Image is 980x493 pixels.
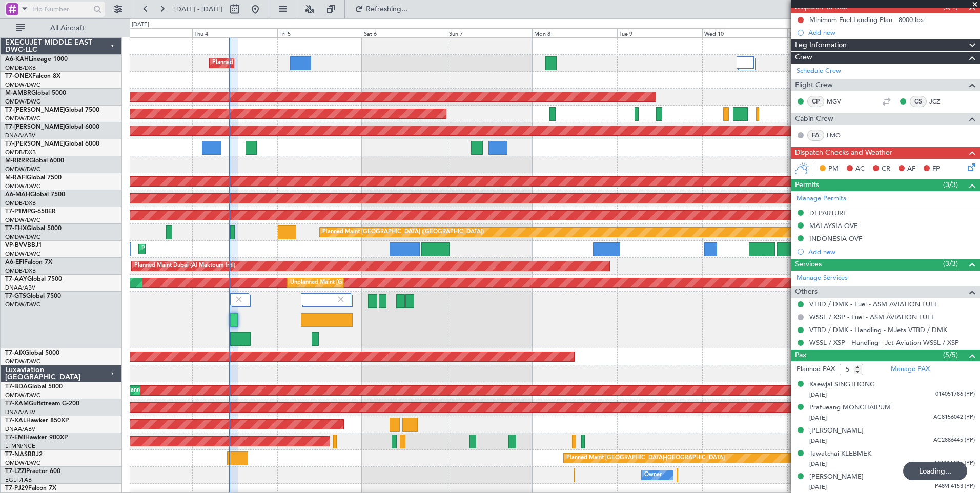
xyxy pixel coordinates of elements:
div: Fri 5 [277,28,362,37]
div: MALAYSIA OVF [809,221,857,230]
span: Crew [795,52,812,64]
a: OMDW/DWC [5,233,40,241]
img: gray-close.svg [336,295,345,304]
span: T7-FHX [5,225,27,232]
a: DNAA/ABV [5,284,35,292]
div: Unplanned Maint [GEOGRAPHIC_DATA] (Al Maktoum Intl) [290,275,442,291]
span: T7-PJ29 [5,485,28,491]
div: Owner [644,467,662,483]
span: A6-EFI [5,259,24,265]
span: FP [932,164,940,174]
div: Add new [808,28,975,37]
span: T7-LZZI [5,468,26,475]
img: gray-close.svg [234,295,243,304]
a: OMDW/DWC [5,182,40,190]
span: Dispatch Checks and Weather [795,147,892,159]
a: MGV [827,97,850,106]
a: T7-AIXGlobal 5000 [5,350,59,356]
span: Permits [795,179,819,191]
a: M-AMBRGlobal 5000 [5,90,66,96]
span: M-AMBR [5,90,31,96]
span: Others [795,286,818,298]
div: [PERSON_NAME] [809,472,864,482]
a: T7-LZZIPraetor 600 [5,468,60,475]
div: CS [910,96,927,107]
a: VTBD / DMK - Fuel - ASM AVIATION FUEL [809,300,938,309]
span: AC2886445 (PP) [933,436,975,445]
span: T7-XAM [5,401,29,407]
span: T7-AIX [5,350,25,356]
a: OMDW/DWC [5,81,40,89]
span: P489F4153 (PP) [935,482,975,491]
a: T7-ONEXFalcon 8X [5,73,60,79]
a: T7-EMIHawker 900XP [5,435,68,441]
a: JCZ [929,97,952,106]
div: Sun 7 [447,28,532,37]
div: Tue 9 [617,28,702,37]
a: LMO [827,131,850,140]
a: A6-EFIFalcon 7X [5,259,52,265]
div: Add new [808,248,975,256]
span: [DATE] [809,414,827,422]
span: A6-KAH [5,56,29,63]
div: Thu 11 [787,28,872,37]
a: T7-FHXGlobal 5000 [5,225,62,232]
div: Planned Maint [GEOGRAPHIC_DATA]-[GEOGRAPHIC_DATA] [566,450,725,466]
label: Planned PAX [797,364,835,375]
span: T7-ONEX [5,73,32,79]
a: T7-PJ29Falcon 7X [5,485,56,491]
div: Planned Maint Dubai (Al Maktoum Intl) [212,55,313,71]
span: T7-NAS [5,451,28,458]
div: Wed 10 [702,28,787,37]
a: M-RAFIGlobal 7500 [5,175,62,181]
div: [PERSON_NAME] [809,426,864,436]
span: VP-BVV [5,242,27,249]
div: Kaewjai SINGTHONG [809,380,875,390]
span: Flight Crew [795,79,833,91]
div: Minimum Fuel Landing Plan - 8000 lbs [809,15,924,24]
a: OMDW/DWC [5,216,40,224]
a: OMDW/DWC [5,250,40,258]
span: AC2255815 (PP) [933,459,975,468]
a: Manage Permits [797,194,846,204]
div: FA [807,130,824,141]
span: T7-BDA [5,384,28,390]
span: Cabin Crew [795,113,833,125]
span: CR [882,164,890,174]
span: M-RAFI [5,175,27,181]
span: M-RRRR [5,158,29,164]
a: DNAA/ABV [5,408,35,416]
span: T7-EMI [5,435,25,441]
span: PM [828,164,839,174]
span: T7-GTS [5,293,26,299]
a: OMDW/DWC [5,301,40,309]
a: T7-[PERSON_NAME]Global 7500 [5,107,99,113]
span: Services [795,259,822,271]
a: OMDW/DWC [5,392,40,399]
div: Planned Maint Dubai (Al Maktoum Intl) [134,258,235,274]
span: AC [855,164,865,174]
span: T7-XAL [5,418,26,424]
a: OMDW/DWC [5,98,40,106]
a: EGLF/FAB [5,476,32,484]
a: DNAA/ABV [5,425,35,433]
a: VTBD / DMK - Handling - MJets VTBD / DMK [809,325,947,334]
span: T7-[PERSON_NAME] [5,141,65,147]
button: Refreshing... [350,1,412,17]
a: OMDB/DXB [5,199,36,207]
a: T7-P1MPG-650ER [5,209,56,215]
a: Manage PAX [891,364,930,375]
span: AF [907,164,915,174]
span: A6-MAH [5,192,30,198]
span: (5/5) [943,350,958,360]
a: OMDW/DWC [5,115,40,122]
div: Sat 6 [362,28,447,37]
a: VP-BVVBBJ1 [5,242,42,249]
a: OMDW/DWC [5,358,40,365]
span: T7-[PERSON_NAME] [5,124,65,130]
a: OMDB/DXB [5,64,36,72]
span: T7-AAY [5,276,27,282]
span: Leg Information [795,39,847,51]
a: A6-KAHLineage 1000 [5,56,68,63]
div: Loading... [903,462,967,480]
